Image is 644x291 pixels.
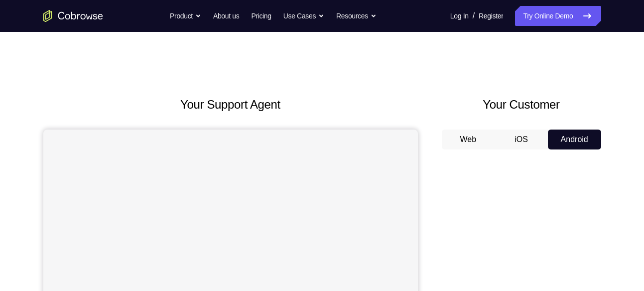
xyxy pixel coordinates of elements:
button: Resources [336,6,377,26]
a: Pricing [251,6,271,26]
span: / [473,10,475,22]
button: Web [442,130,495,149]
a: Go to the home page [43,10,103,22]
h2: Your Customer [442,96,601,114]
button: Use Cases [283,6,324,26]
button: Product [170,6,201,26]
button: Android [548,130,601,149]
a: Log In [450,6,469,26]
a: Register [479,6,503,26]
button: iOS [495,130,548,149]
h2: Your Support Agent [43,96,418,114]
a: About us [213,6,239,26]
a: Try Online Demo [515,6,601,26]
